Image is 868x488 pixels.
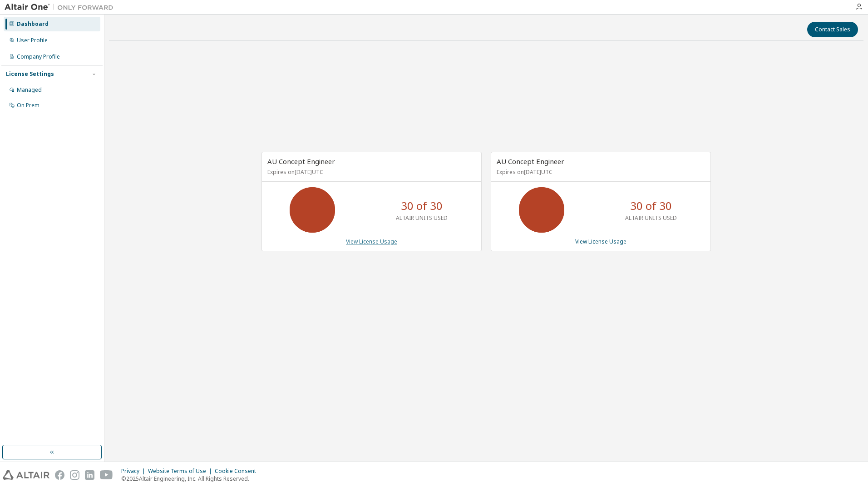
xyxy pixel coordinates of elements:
[267,168,473,176] p: Expires on [DATE] UTC
[85,470,94,480] img: linkedin.svg
[3,470,49,480] img: altair_logo.svg
[17,86,42,94] div: Managed
[55,470,64,480] img: facebook.svg
[17,37,48,44] div: User Profile
[148,468,215,475] div: Website Terms of Use
[5,3,118,12] img: Altair One
[17,53,60,60] div: Company Profile
[625,214,677,222] p: ALTAIR UNITS USED
[807,22,858,37] button: Contact Sales
[401,198,443,214] p: 30 of 30
[575,238,626,245] a: View License Usage
[121,475,261,483] p: © 2025 Altair Engineering, Inc. All Rights Reserved.
[215,468,261,475] div: Cookie Consent
[6,70,54,78] div: License Settings
[121,468,148,475] div: Privacy
[346,238,397,245] a: View License Usage
[17,20,49,28] div: Dashboard
[497,168,703,176] p: Expires on [DATE] UTC
[267,157,335,166] span: AU Concept Engineer
[100,470,113,480] img: youtube.svg
[17,102,39,109] div: On Prem
[497,157,564,166] span: AU Concept Engineer
[630,198,672,214] p: 30 of 30
[70,470,79,480] img: instagram.svg
[396,214,448,222] p: ALTAIR UNITS USED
